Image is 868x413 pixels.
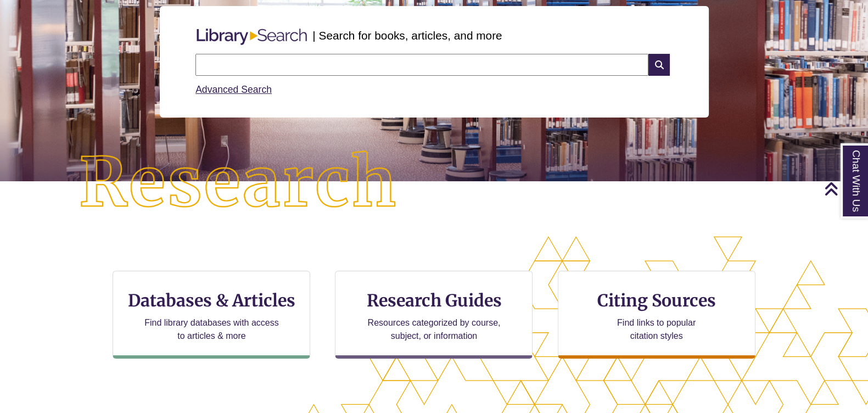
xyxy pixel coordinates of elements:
p: | Search for books, articles, and more [312,27,502,44]
p: Resources categorized by course, subject, or information [362,316,506,343]
h3: Databases & Articles [122,290,301,311]
h3: Citing Sources [590,290,724,311]
a: Citing Sources Find links to popular citation styles [558,271,755,359]
a: Databases & Articles Find library databases with access to articles & more [113,271,310,359]
a: Research Guides Resources categorized by course, subject, or information [335,271,533,359]
img: Research [43,115,434,251]
img: Libary Search [191,24,312,49]
a: Advanced Search [195,84,272,95]
i: Search [648,54,669,76]
p: Find library databases with access to articles & more [140,316,283,343]
h3: Research Guides [344,290,523,311]
p: Find links to popular citation styles [603,316,710,343]
a: Back to Top [824,181,865,196]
